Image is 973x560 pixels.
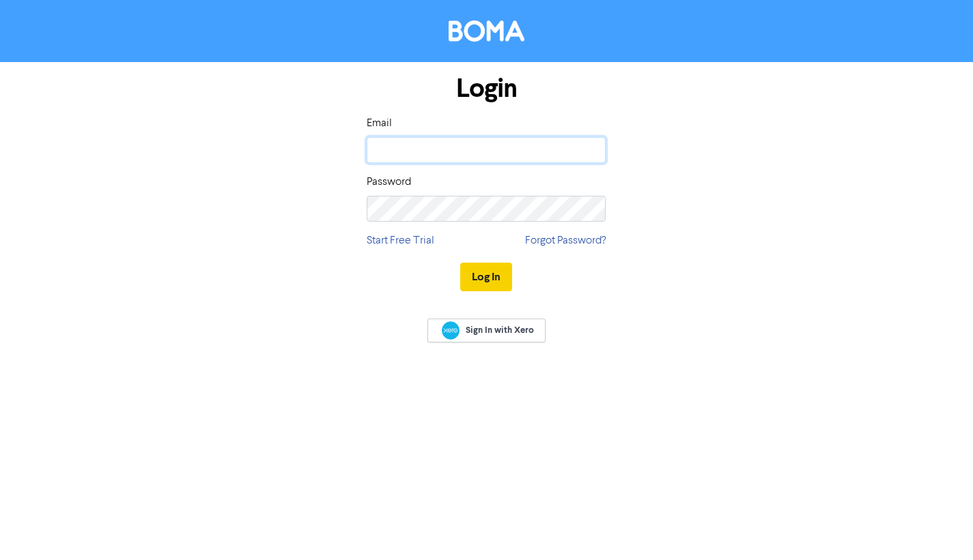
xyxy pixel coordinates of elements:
a: Sign In with Xero [427,319,545,342]
span: Sign In with Xero [466,324,534,336]
h1: Login [367,73,606,104]
label: Password [367,174,411,190]
a: Start Free Trial [367,233,434,249]
label: Email [367,115,392,132]
button: Log In [460,263,512,291]
img: Xero logo [442,321,460,340]
a: Forgot Password? [525,233,606,249]
img: BOMA Logo [449,20,524,42]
